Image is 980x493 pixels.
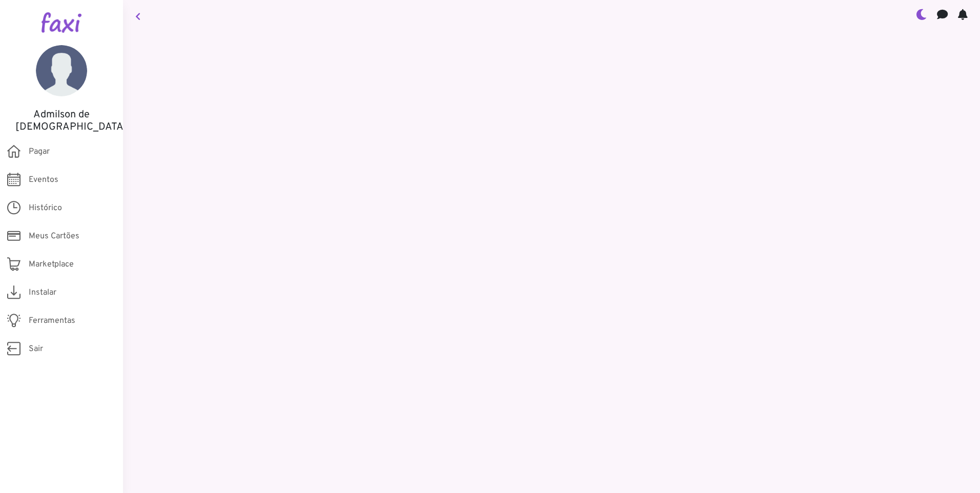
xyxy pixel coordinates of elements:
[15,109,108,133] h5: Admilson de [DEMOGRAPHIC_DATA]
[29,315,75,327] span: Ferramentas
[29,343,43,355] span: Sair
[29,230,79,242] span: Meus Cartões
[29,174,58,186] span: Eventos
[29,202,62,214] span: Histórico
[29,146,50,158] span: Pagar
[29,286,56,299] span: Instalar
[29,258,74,271] span: Marketplace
